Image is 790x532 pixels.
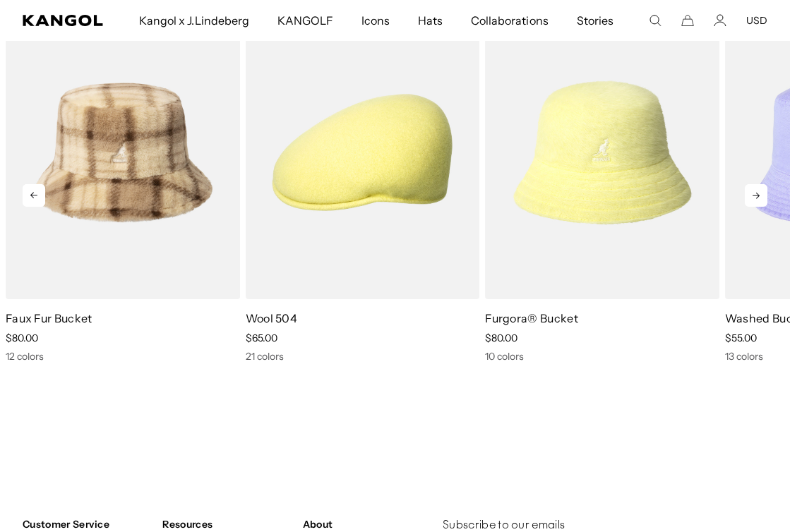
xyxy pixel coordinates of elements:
[6,350,240,363] div: 12 colors
[23,15,104,26] a: Kangol
[485,332,517,344] span: $80.00
[240,6,480,363] div: 1 of 10
[6,6,240,299] img: Faux Fur Bucket
[6,332,38,344] span: $80.00
[485,6,719,299] img: Furgora® Bucket
[746,14,767,27] button: USD
[162,518,291,531] h4: Resources
[485,350,719,363] div: 10 colors
[246,311,298,325] a: Wool 504
[246,332,277,344] span: $65.00
[23,518,151,531] h4: Customer Service
[479,6,719,363] div: 2 of 10
[246,350,480,363] div: 21 colors
[246,6,480,299] img: Wool 504
[714,14,726,27] a: Account
[649,14,662,27] summary: Search here
[725,332,757,344] span: $55.00
[303,518,431,531] h4: About
[681,14,694,27] button: Cart
[485,311,578,325] a: Furgora® Bucket
[6,311,92,325] a: Faux Fur Bucket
